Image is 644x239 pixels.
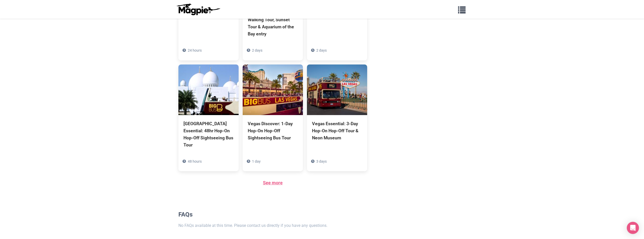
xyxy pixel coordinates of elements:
div: Open Intercom Messenger [627,222,639,234]
span: 24 hours [188,48,202,52]
span: 3 days [316,159,327,163]
a: Vegas Essential: 3-Day Hop-On Hop-Off Tour & Neon Museum 3 days [307,64,367,164]
a: Vegas Discover: 1-Day Hop-On Hop-Off Sightseeing Bus Tour 1 day [243,64,303,164]
h2: FAQs [178,211,367,218]
div: Vegas Discover: 1-Day Hop-On Hop-Off Sightseeing Bus Tour [248,120,298,141]
img: Vegas Essential: 3-Day Hop-On Hop-Off Tour & Neon Museum [307,64,367,115]
span: 48 hours [188,159,202,163]
p: No FAQs available at this time. Please contact us directly if you have any questions. [178,222,367,229]
span: 2 days [252,48,262,52]
img: logo-ab69f6fb50320c5b225c76a69d11143b.png [175,3,221,15]
img: Vegas Discover: 1-Day Hop-On Hop-Off Sightseeing Bus Tour [243,64,303,115]
div: [GEOGRAPHIC_DATA] Essential: 48hr Hop-On Hop-Off Sightseeing Bus Tour [183,120,234,149]
div: Vegas Essential: 3-Day Hop-On Hop-Off Tour & Neon Museum [312,120,362,141]
a: See more [263,180,283,185]
span: 2 days [316,48,327,52]
img: Abu Dhabi Essential: 48hr Hop-On Hop-Off Sightseeing Bus Tour [178,64,239,115]
span: 1 day [252,159,261,163]
a: [GEOGRAPHIC_DATA] Essential: 48hr Hop-On Hop-Off Sightseeing Bus Tour 48 hours [178,64,239,171]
